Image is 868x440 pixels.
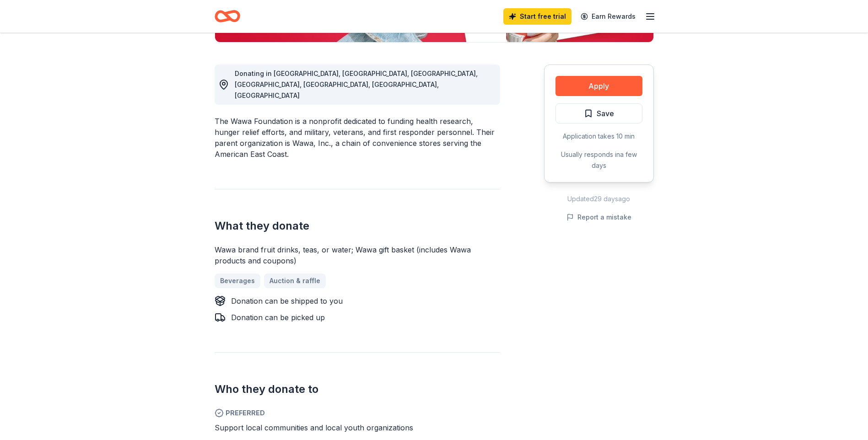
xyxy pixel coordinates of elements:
div: Donation can be picked up [231,312,325,323]
button: Apply [555,76,642,96]
span: Support local communities and local youth organizations [215,423,413,432]
a: Earn Rewards [575,8,641,25]
div: Usually responds in a few days [555,149,642,171]
button: Report a mistake [566,212,631,223]
a: Start free trial [503,8,571,25]
div: Application takes 10 min [555,131,642,142]
span: Preferred [215,408,500,419]
span: Donating in [GEOGRAPHIC_DATA], [GEOGRAPHIC_DATA], [GEOGRAPHIC_DATA], [GEOGRAPHIC_DATA], [GEOGRAPH... [235,70,478,99]
a: Home [215,5,240,27]
div: The Wawa Foundation is a nonprofit dedicated to funding health research, hunger relief efforts, a... [215,116,500,160]
h2: What they donate [215,219,500,233]
button: Save [555,103,642,123]
div: Donation can be shipped to you [231,295,343,306]
div: Wawa brand fruit drinks, teas, or water; Wawa gift basket (includes Wawa products and coupons) [215,244,500,266]
span: Save [597,107,614,119]
div: Updated 29 days ago [544,193,654,204]
h2: Who they donate to [215,382,500,397]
